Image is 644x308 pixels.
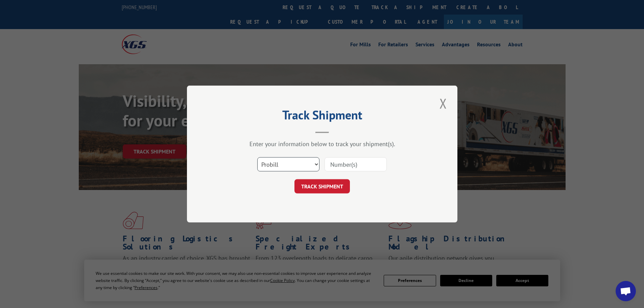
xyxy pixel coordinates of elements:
[616,281,636,301] a: Open chat
[294,179,350,193] button: TRACK SHIPMENT
[221,140,424,148] div: Enter your information below to track your shipment(s).
[437,94,449,113] button: Close modal
[325,157,387,171] input: Number(s)
[221,110,424,123] h2: Track Shipment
